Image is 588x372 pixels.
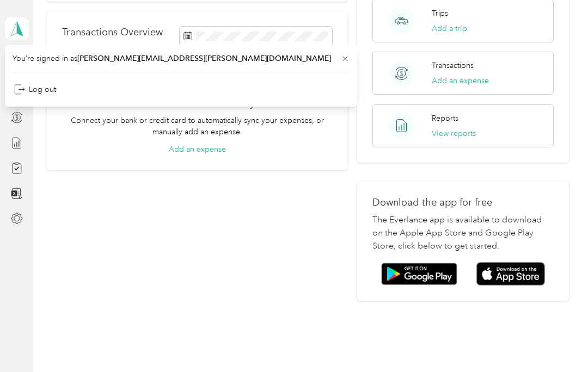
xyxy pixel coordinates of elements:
span: You’re signed in as [13,53,350,64]
button: View reports [432,128,476,139]
button: Add an expense [169,144,226,155]
span: [PERSON_NAME][EMAIL_ADDRESS][PERSON_NAME][DOMAIN_NAME] [77,54,331,63]
p: Download the app for free [372,197,554,208]
div: Log out [14,84,56,95]
p: Transactions Overview [62,27,163,38]
p: The Everlance app is available to download on the Apple App Store and Google Play Store, click be... [372,214,554,253]
p: Trips [432,8,448,19]
img: App store [476,262,545,286]
img: Google play [381,263,457,286]
p: Transactions [432,60,474,71]
iframe: Everlance-gr Chat Button Frame [527,311,588,372]
p: Reports [432,113,458,124]
p: Connect your bank or credit card to automatically sync your expenses, or manually add an expense. [62,115,333,138]
button: Add an expense [432,75,489,86]
button: Add a trip [432,23,467,34]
